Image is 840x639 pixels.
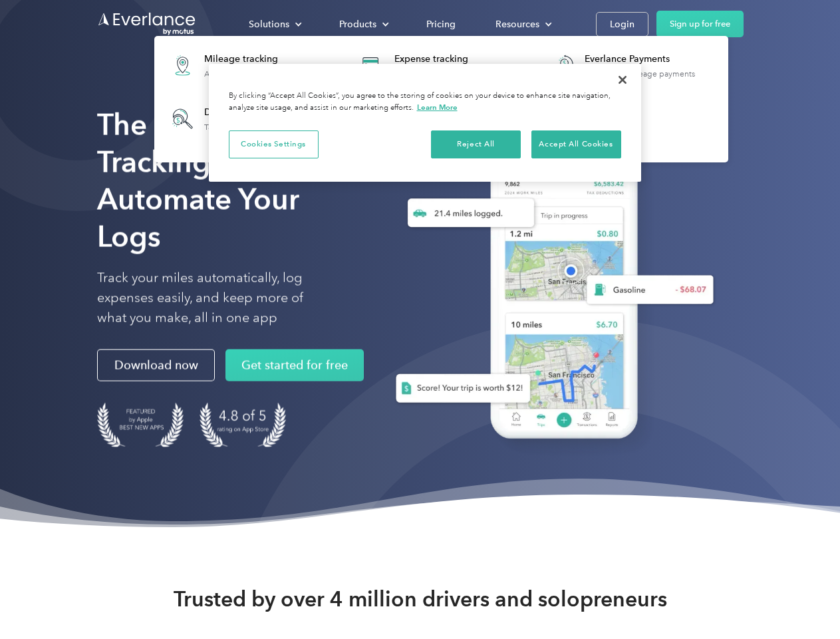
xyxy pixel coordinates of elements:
[229,91,621,114] div: By clicking “Accept All Cookies”, you agree to the storing of cookies on your device to enhance s...
[209,64,641,182] div: Privacy
[417,103,458,112] a: More information about your privacy, opens in a new tab
[608,65,637,95] button: Close
[394,53,490,66] div: Expense tracking
[656,11,744,37] a: Sign up for free
[204,122,282,132] div: Tax deduction review
[541,44,702,87] a: Everlance PaymentsHands-free mileage payments
[229,130,319,158] button: Cookies Settings
[225,349,364,381] a: Get started for free
[200,403,286,447] img: 4.9 out of 5 stars on the app store
[249,16,289,33] div: Solutions
[235,13,313,36] div: Solutions
[161,44,297,87] a: Mileage trackingAutomatic mileage logs
[374,126,724,459] img: Everlance, mileage tracker app, expense tracking app
[431,130,521,158] button: Reject All
[413,13,469,36] a: Pricing
[204,106,282,119] div: Deduction finder
[610,16,634,33] div: Login
[585,53,695,66] div: Everlance Payments
[204,53,291,66] div: Mileage tracking
[326,13,400,36] div: Products
[426,16,456,33] div: Pricing
[204,69,291,79] div: Automatic mileage logs
[161,97,289,140] a: Deduction finderTax deduction review
[339,16,376,33] div: Products
[482,13,563,36] div: Resources
[154,36,728,162] nav: Products
[97,349,215,381] a: Download now
[97,11,197,37] a: Go to homepage
[495,16,539,33] div: Resources
[531,130,621,158] button: Accept All Cookies
[97,268,335,328] p: Track your miles automatically, log expenses easily, and keep more of what you make, all in one app
[97,403,184,447] img: Badge for Featured by Apple Best New Apps
[351,44,497,87] a: Expense trackingAutomatic transaction logs
[209,64,641,182] div: Cookie banner
[596,12,648,37] a: Login
[174,586,667,612] strong: Trusted by over 4 million drivers and solopreneurs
